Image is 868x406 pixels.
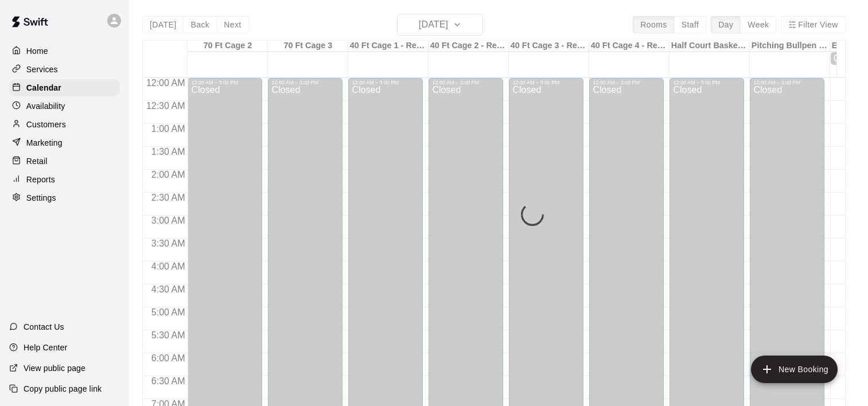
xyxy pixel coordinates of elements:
span: 5:00 AM [149,307,188,317]
p: Marketing [26,137,63,149]
span: 6:30 AM [149,376,188,386]
div: Pitching Bullpen - 70 Ft Cage 1 (NO HITTING ALLOWED) [750,41,830,52]
a: Services [9,61,120,78]
a: Settings [9,189,120,206]
p: Availability [26,100,65,112]
div: Half Court Basketball Court [670,41,750,52]
p: Calendar [26,82,61,93]
button: add [751,356,838,383]
span: 3:00 AM [149,216,188,225]
p: Retail [26,155,48,167]
span: 3:30 AM [149,239,188,248]
div: 12:00 AM – 3:00 PM [191,80,259,85]
span: 2:00 AM [149,170,188,179]
div: 12:00 AM – 3:00 PM [512,80,580,85]
span: 4:00 AM [149,261,188,271]
a: Marketing [9,134,120,151]
div: 70 Ft Cage 3 [268,41,348,52]
a: Customers [9,116,120,133]
div: 12:00 AM – 3:00 PM [352,80,419,85]
a: Calendar [9,79,120,96]
p: Services [26,64,58,75]
p: Help Center [24,342,67,353]
div: 70 Ft Cage 2 [188,41,268,52]
a: Retail [9,153,120,170]
a: Availability [9,97,120,115]
div: 12:00 AM – 3:00 PM [673,80,741,85]
a: Reports [9,171,120,188]
span: 1:00 AM [149,124,188,134]
p: Settings [26,192,56,204]
div: 12:00 AM – 3:00 PM [432,80,500,85]
p: Home [26,45,48,57]
div: 12:00 AM – 3:00 PM [593,80,660,85]
div: 40 Ft Cage 4 - Retractable [589,41,670,52]
p: Reports [26,174,55,185]
p: Customers [26,119,66,130]
div: 40 Ft Cage 3 - Retractable [509,41,589,52]
span: 2:30 AM [149,193,188,202]
div: 40 Ft Cage 2 - Retractable [429,41,509,52]
a: Home [9,42,120,60]
span: 4:30 AM [149,284,188,294]
p: View public page [24,362,85,374]
span: 5:30 AM [149,330,188,340]
div: 12:00 AM – 3:00 PM [271,80,339,85]
p: Contact Us [24,321,64,333]
div: 40 Ft Cage 1 - Retractable [348,41,429,52]
span: 12:30 AM [143,101,188,111]
span: 6:00 AM [149,353,188,363]
span: 12:00 AM [143,78,188,88]
p: Copy public page link [24,383,102,395]
div: 12:00 AM – 3:00 PM [753,80,821,85]
span: 1:30 AM [149,147,188,157]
